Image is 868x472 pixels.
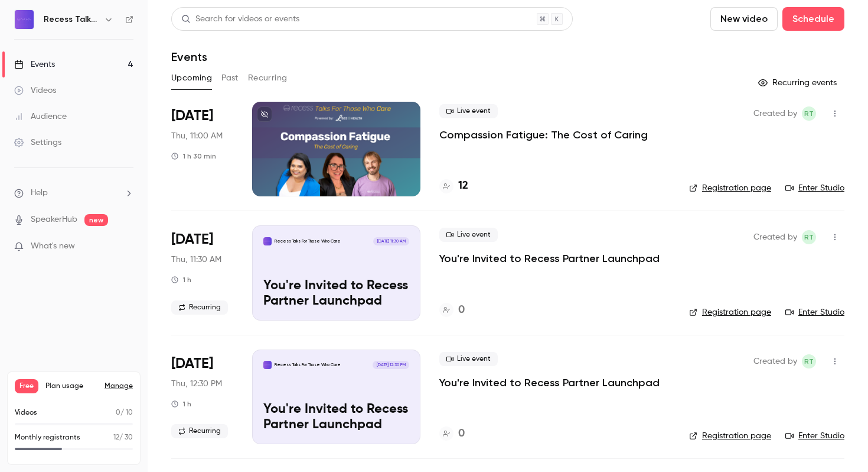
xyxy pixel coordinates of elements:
[263,279,409,309] p: You're Invited to Recess Partner Launchpad
[753,354,797,368] span: Created by
[113,434,119,441] span: 12
[263,402,409,433] p: You're Invited to Recess Partner Launchpad
[439,228,498,242] span: Live event
[802,230,816,244] span: Recess Team
[753,73,844,92] button: Recurring events
[171,106,213,125] span: [DATE]
[171,350,233,444] div: Nov 20 Thu, 11:30 AM (America/New York)
[689,306,771,318] a: Registration page
[15,408,37,418] p: Videos
[439,376,660,390] a: You're Invited to Recess Partner Launchpad
[116,409,120,416] span: 0
[373,237,409,245] span: [DATE] 11:30 AM
[105,382,133,391] a: Manage
[171,102,233,196] div: Sep 25 Thu, 11:00 AM (America/Port of Spain)
[782,7,844,31] button: Schedule
[14,187,133,199] li: help-dropdown-opener
[785,306,844,318] a: Enter Studio
[171,354,213,373] span: [DATE]
[14,85,56,96] div: Videos
[171,225,233,320] div: Oct 16 Thu, 11:30 AM (America/New York)
[171,300,228,315] span: Recurring
[710,7,778,31] button: New video
[804,230,814,244] span: RT
[439,128,648,142] a: Compassion Fatigue: The Cost of Caring
[15,10,34,29] img: Recess Talks For Those Who Care
[753,230,797,244] span: Created by
[252,350,420,444] a: You're Invited to Recess Partner LaunchpadRecess Talks For Those Who Care[DATE] 12:30 PMYou're In...
[181,13,299,25] div: Search for videos or events
[802,106,816,121] span: Recess Team
[458,426,465,442] h4: 0
[171,230,213,249] span: [DATE]
[31,214,77,226] a: SpeakerHub
[275,362,341,368] p: Recess Talks For Those Who Care
[84,214,108,226] span: new
[373,361,409,369] span: [DATE] 12:30 PM
[44,14,99,25] h6: Recess Talks For Those Who Care
[171,151,216,161] div: 1 h 30 min
[14,59,55,70] div: Events
[458,178,468,194] h4: 12
[15,432,80,443] p: Monthly registrants
[171,69,212,88] button: Upcoming
[31,187,48,199] span: Help
[785,182,844,194] a: Enter Studio
[439,251,660,266] a: You're Invited to Recess Partner Launchpad
[439,104,498,118] span: Live event
[439,352,498,366] span: Live event
[785,430,844,442] a: Enter Studio
[689,430,771,442] a: Registration page
[116,408,133,418] p: / 10
[171,254,221,266] span: Thu, 11:30 AM
[31,240,75,253] span: What's new
[119,241,133,252] iframe: Noticeable Trigger
[171,378,222,390] span: Thu, 12:30 PM
[14,137,61,148] div: Settings
[804,106,814,121] span: RT
[45,382,97,391] span: Plan usage
[458,302,465,318] h4: 0
[804,354,814,368] span: RT
[753,106,797,121] span: Created by
[689,182,771,194] a: Registration page
[439,426,465,442] a: 0
[248,69,288,88] button: Recurring
[439,178,468,194] a: 12
[171,275,191,285] div: 1 h
[171,424,228,438] span: Recurring
[802,354,816,368] span: Recess Team
[14,111,67,122] div: Audience
[263,237,272,245] img: You're Invited to Recess Partner Launchpad
[263,361,272,369] img: You're Invited to Recess Partner Launchpad
[252,225,420,320] a: You're Invited to Recess Partner LaunchpadRecess Talks For Those Who Care[DATE] 11:30 AMYou're In...
[171,130,223,142] span: Thu, 11:00 AM
[439,302,465,318] a: 0
[15,379,38,393] span: Free
[275,238,341,244] p: Recess Talks For Those Who Care
[221,69,239,88] button: Past
[171,50,207,64] h1: Events
[113,432,133,443] p: / 30
[171,399,191,409] div: 1 h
